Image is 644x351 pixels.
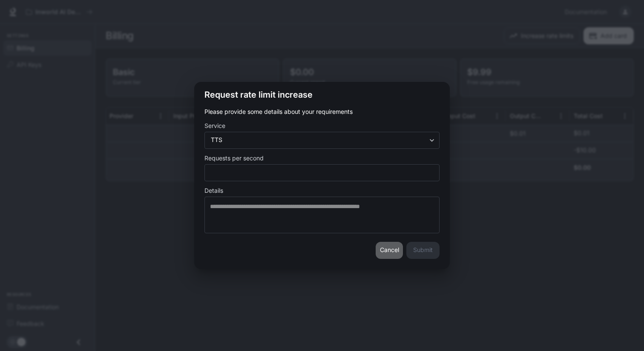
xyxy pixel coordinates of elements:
[204,188,223,194] p: Details
[204,155,264,161] p: Requests per second
[204,107,440,116] p: Please provide some details about your requirements
[376,242,403,259] button: Cancel
[205,136,439,144] div: TTS
[194,82,450,107] h2: Request rate limit increase
[204,123,225,129] p: Service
